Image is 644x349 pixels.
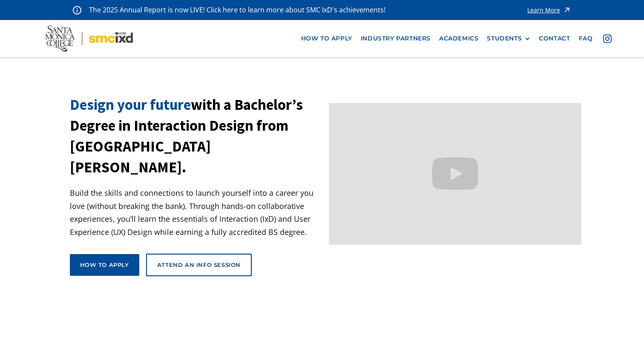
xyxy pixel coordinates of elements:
h1: with a Bachelor’s Degree in Interaction Design from [GEOGRAPHIC_DATA][PERSON_NAME]. [70,94,322,178]
a: contact [535,31,574,46]
p: Build the skills and connections to launch yourself into a career you love (without breaking the ... [70,186,322,238]
img: icon - information - alert [73,6,81,14]
div: STUDENTS [487,35,530,42]
a: industry partners [356,31,435,46]
div: STUDENTS [487,35,522,42]
span: Design your future [70,95,191,114]
img: Santa Monica College - SMC IxD logo [45,26,133,51]
img: icon - instagram [603,34,612,43]
a: Academics [435,31,483,46]
div: Attend an Info Session [157,261,241,269]
a: Attend an Info Session [146,254,252,276]
iframe: Design your future with a Bachelor's Degree in Interaction Design from Santa Monica College [329,103,581,245]
img: icon - arrow - alert [563,4,571,16]
div: Learn More [527,7,560,13]
a: Learn More [527,4,571,16]
a: How to apply [70,254,139,275]
a: faq [575,31,597,46]
a: how to apply [297,31,356,46]
div: How to apply [80,261,129,269]
p: The 2025 Annual Report is now LIVE! Click here to learn more about SMC IxD's achievements! [89,4,386,16]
